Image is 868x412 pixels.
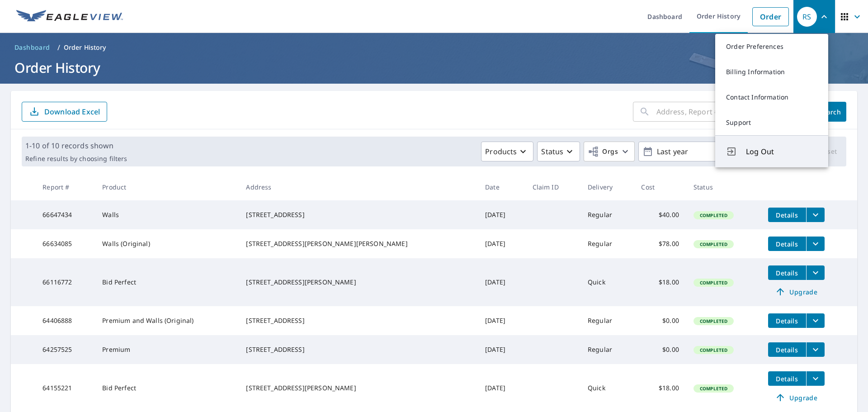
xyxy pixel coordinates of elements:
th: Delivery [580,174,634,200]
div: [STREET_ADDRESS] [246,316,471,325]
td: $18.00 [634,364,686,412]
a: Order [752,7,789,26]
a: Billing Information [715,59,828,85]
span: Details [774,374,801,383]
td: $0.00 [634,306,686,335]
td: [DATE] [478,258,525,306]
input: Address, Report #, Claim ID, etc. [656,99,807,124]
button: Status [537,142,580,161]
th: Date [478,174,525,200]
span: Details [774,240,801,248]
td: [DATE] [478,335,525,364]
button: Log Out [715,135,828,167]
span: Completed [694,241,733,247]
li: / [57,42,60,53]
a: Order Preferences [715,34,828,59]
button: filesDropdownBtn-64257525 [806,342,825,357]
button: filesDropdownBtn-66634085 [806,237,825,251]
nav: breadcrumb [11,40,857,55]
button: detailsBtn-64406888 [768,313,806,328]
span: Dashboard [14,43,50,52]
a: Contact Information [715,85,828,110]
td: Bid Perfect [95,258,239,306]
td: Walls (Original) [95,229,239,258]
h1: Order History [11,58,857,77]
td: Regular [580,200,634,229]
button: detailsBtn-66116772 [768,265,806,280]
button: detailsBtn-66634085 [768,237,806,251]
div: [STREET_ADDRESS][PERSON_NAME] [246,278,471,287]
td: Quick [580,258,634,306]
th: Product [95,174,239,200]
p: 1-10 of 10 records shown [25,140,127,151]
div: [STREET_ADDRESS] [246,345,471,354]
a: Upgrade [768,284,825,299]
td: $78.00 [634,229,686,258]
span: Search [821,108,839,116]
td: Quick [580,364,634,412]
div: RS [797,7,817,27]
div: [STREET_ADDRESS][PERSON_NAME] [246,384,471,393]
td: 64155221 [35,364,95,412]
span: Completed [694,318,733,324]
td: $40.00 [634,200,686,229]
button: Products [481,142,533,161]
td: 64406888 [35,306,95,335]
td: Regular [580,229,634,258]
a: Dashboard [11,40,54,55]
button: filesDropdownBtn-66647434 [806,208,825,222]
span: Completed [694,347,733,353]
span: Upgrade [774,392,819,403]
td: Regular [580,335,634,364]
th: Address [239,174,478,200]
div: [STREET_ADDRESS] [246,210,471,219]
p: Last year [653,144,759,160]
td: $0.00 [634,335,686,364]
span: Completed [694,279,733,286]
td: Premium and Walls (Original) [95,306,239,335]
span: Orgs [588,146,618,157]
button: filesDropdownBtn-64406888 [806,313,825,328]
button: detailsBtn-64155221 [768,371,806,386]
span: Details [774,211,801,219]
th: Cost [634,174,686,200]
span: Details [774,346,801,354]
p: Refine results by choosing filters [25,155,127,163]
button: detailsBtn-66647434 [768,208,806,222]
td: $18.00 [634,258,686,306]
span: Log Out [746,146,817,157]
p: Download Excel [44,107,100,117]
span: Details [774,269,801,277]
td: 64257525 [35,335,95,364]
a: Upgrade [768,390,825,405]
div: [STREET_ADDRESS][PERSON_NAME][PERSON_NAME] [246,239,471,248]
td: [DATE] [478,200,525,229]
td: 66634085 [35,229,95,258]
button: Search [814,102,846,122]
th: Status [686,174,761,200]
span: Details [774,317,801,325]
p: Order History [64,43,106,52]
span: Upgrade [774,286,819,297]
td: [DATE] [478,364,525,412]
button: filesDropdownBtn-66116772 [806,265,825,280]
a: Support [715,110,828,135]
td: Bid Perfect [95,364,239,412]
th: Report # [35,174,95,200]
button: filesDropdownBtn-64155221 [806,371,825,386]
td: Walls [95,200,239,229]
td: 66116772 [35,258,95,306]
img: EV Logo [16,10,123,24]
p: Status [541,146,563,157]
button: Orgs [584,142,635,161]
button: Download Excel [22,102,107,122]
td: Regular [580,306,634,335]
th: Claim ID [525,174,580,200]
button: detailsBtn-64257525 [768,342,806,357]
td: 66647434 [35,200,95,229]
p: Products [485,146,517,157]
td: Premium [95,335,239,364]
span: Completed [694,385,733,392]
span: Completed [694,212,733,218]
td: [DATE] [478,229,525,258]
